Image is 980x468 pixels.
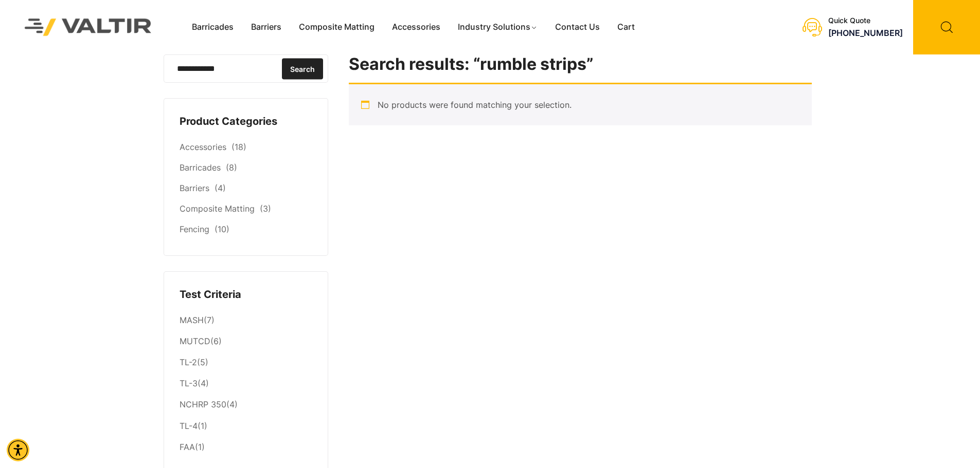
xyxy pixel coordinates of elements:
span: (8) [226,162,237,173]
a: Barriers [242,20,290,35]
a: Barriers [180,183,209,193]
li: (1) [180,437,312,455]
li: (6) [180,331,312,352]
a: TL-4 [180,421,198,431]
a: FAA [180,442,195,452]
span: (18) [231,142,246,152]
h1: Search results: “rumble strips” [349,54,812,74]
a: Composite Matting [180,203,255,214]
a: Cart [609,20,644,35]
li: (4) [180,373,312,395]
li: (1) [180,416,312,437]
span: (4) [215,183,226,193]
li: (4) [180,395,312,416]
a: MUTCD [180,336,210,346]
input: Search for: [164,54,328,83]
img: Valtir Rentals [11,5,165,49]
a: TL-2 [180,357,197,367]
a: Accessories [383,20,449,35]
div: No products were found matching your selection. [349,83,812,125]
a: MASH [180,315,204,325]
a: Industry Solutions [449,20,546,35]
a: call (888) 496-3625 [828,28,903,38]
a: Composite Matting [290,20,383,35]
a: NCHRP 350 [180,399,226,409]
span: (3) [260,203,271,214]
button: Search [282,58,323,79]
a: TL-3 [180,378,198,388]
h4: Product Categories [180,114,312,129]
a: Barricades [180,162,221,173]
a: Accessories [180,142,226,152]
div: Accessibility Menu [7,439,29,461]
li: (5) [180,352,312,373]
span: (10) [215,224,229,234]
a: Contact Us [546,20,609,35]
a: Fencing [180,224,209,234]
li: (7) [180,310,312,331]
div: Quick Quote [828,16,903,25]
h4: Test Criteria [180,287,312,303]
a: Barricades [183,20,242,35]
